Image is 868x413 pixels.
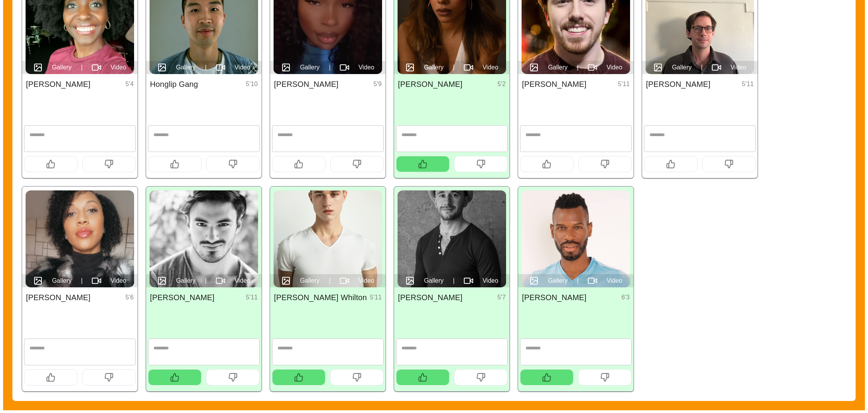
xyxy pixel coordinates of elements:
[150,291,214,304] h6: [PERSON_NAME]
[234,276,250,285] span: Video
[522,190,630,287] img: Chaniel Andran
[205,63,207,72] span: |
[329,63,331,72] span: |
[577,276,579,285] span: |
[606,276,622,285] span: Video
[274,291,367,304] h6: [PERSON_NAME] Whilton
[618,79,630,89] p: 5 ' 11
[81,276,83,285] span: |
[424,276,444,285] span: Gallery
[26,78,90,90] h6: [PERSON_NAME]
[742,79,754,89] p: 5 ' 11
[672,63,692,72] span: Gallery
[329,276,331,285] span: |
[205,276,207,285] span: |
[398,78,462,90] h6: [PERSON_NAME]
[150,78,198,90] h6: Honglip Gang
[246,293,258,302] p: 5 ' 11
[52,276,72,285] span: Gallery
[622,293,630,302] p: 6 ' 3
[110,276,126,285] span: Video
[606,63,622,72] span: Video
[730,63,746,72] span: Video
[701,63,703,72] span: |
[522,78,586,90] h6: [PERSON_NAME]
[577,63,579,72] span: |
[246,79,258,89] p: 5 ' 10
[453,63,455,72] span: |
[398,291,462,304] h6: [PERSON_NAME]
[176,63,196,72] span: Gallery
[522,291,586,304] h6: [PERSON_NAME]
[234,63,250,72] span: Video
[126,293,134,302] p: 5 ' 6
[300,276,320,285] span: Gallery
[646,78,710,90] h6: [PERSON_NAME]
[110,63,126,72] span: Video
[548,63,568,72] span: Gallery
[358,63,374,72] span: Video
[26,190,134,287] img: Ravoshia Whaley
[498,79,506,89] p: 5 ' 2
[274,78,338,90] h6: [PERSON_NAME]
[498,293,506,302] p: 5 ' 7
[398,190,506,287] img: Ilya Avezbakiyev
[482,63,498,72] span: Video
[274,190,382,287] img: Zak Hill Whilton
[374,79,382,89] p: 5 ' 9
[453,276,455,285] span: |
[300,63,320,72] span: Gallery
[176,276,196,285] span: Gallery
[26,291,90,304] h6: [PERSON_NAME]
[358,276,374,285] span: Video
[126,79,134,89] p: 5 ' 4
[482,276,498,285] span: Video
[370,293,382,302] p: 5 ' 11
[52,63,72,72] span: Gallery
[81,63,83,72] span: |
[424,63,444,72] span: Gallery
[548,276,568,285] span: Gallery
[150,190,258,287] img: Hever Rondon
